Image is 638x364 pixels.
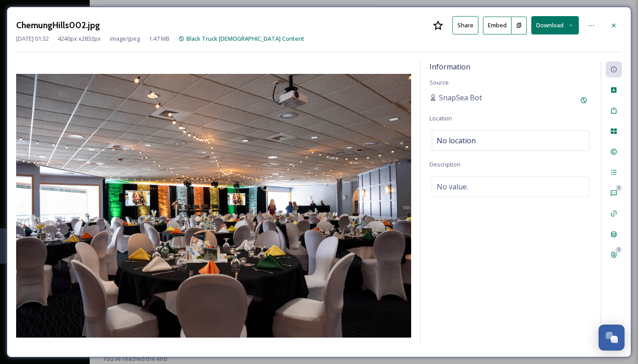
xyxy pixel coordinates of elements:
span: SnapSea Bot [439,92,482,103]
span: image/jpeg [110,34,140,43]
h3: ChemungHills002.jpg [16,19,100,32]
span: Location [430,114,452,122]
span: Information [430,62,470,72]
button: Share [452,16,478,34]
span: 1.47 MB [149,34,169,43]
span: [DATE] 01:32 [16,34,49,43]
button: Open Chat [599,325,625,351]
button: Download [531,16,579,34]
span: Description [430,160,460,168]
div: 0 [616,247,622,253]
span: 4240 px x 2832 px [58,34,101,43]
span: No value. [437,181,468,192]
button: Embed [483,17,512,34]
span: Source [430,78,449,86]
img: local-7201-ChemungHills002.jpg.jpg [16,74,411,337]
div: 0 [616,185,622,191]
span: Black Truck [DEMOGRAPHIC_DATA] Content [187,34,304,43]
span: No location [437,135,476,146]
